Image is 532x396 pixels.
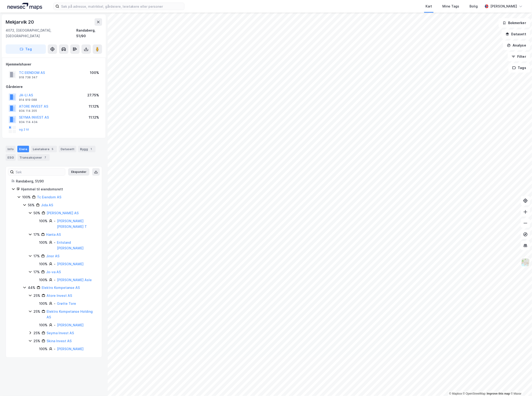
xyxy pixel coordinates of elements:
[68,168,89,176] button: Ekspander
[57,323,84,327] a: [PERSON_NAME]
[39,301,48,306] div: 100%
[18,154,50,161] div: Transaksjoner
[6,84,102,90] div: Gårdeiere
[39,322,48,328] div: 100%
[46,254,59,258] a: Jinor AS
[46,233,61,236] a: Hanta AS
[426,4,432,9] div: Kart
[57,347,84,351] a: [PERSON_NAME]
[54,322,55,328] div: -
[6,18,35,26] div: Mekjarvik 20
[54,277,55,283] div: -
[470,4,478,9] div: Bolig
[87,92,99,98] div: 27.75%
[28,285,35,291] div: 44%
[42,286,80,290] a: Elektro Kompetanse AS
[47,331,74,335] a: Seyma Invest AS
[41,203,53,207] a: Jida AS
[449,392,462,395] a: Mapbox
[54,218,55,224] div: -
[508,52,530,61] button: Filter
[90,70,99,76] div: 100%
[39,277,48,283] div: 100%
[54,261,55,267] div: -
[487,392,510,395] a: Improve this map
[509,374,532,396] div: Kontrollprogram for chat
[33,293,40,298] div: 25%
[6,146,15,152] div: Info
[6,28,76,39] div: 4072, [GEOGRAPHIC_DATA], [GEOGRAPHIC_DATA]
[59,146,76,152] div: Datasett
[6,44,46,54] button: Tag
[442,4,459,9] div: Mine Tags
[47,294,72,298] a: Atore Invest AS
[39,346,48,352] div: 100%
[521,258,530,267] img: Z
[37,195,61,199] a: Tc Eiendom AS
[33,269,40,275] div: 17%
[21,186,96,192] div: Hjemmel til eiendomsrett
[39,218,48,224] div: 100%
[78,146,95,152] div: Bygg
[47,211,79,215] a: [PERSON_NAME] AS
[57,219,87,229] a: [PERSON_NAME] [PERSON_NAME] T
[54,346,55,352] div: -
[89,104,99,109] div: 11.12%
[43,155,48,160] div: 7
[33,330,40,336] div: 25%
[57,302,76,305] a: Grøtte Tore
[19,76,37,79] div: 918 738 347
[33,232,40,237] div: 17%
[59,3,184,10] input: Søk på adresse, matrikkel, gårdeiere, leietakere eller personer
[54,301,55,306] div: -
[28,202,35,208] div: 56%
[508,63,530,73] button: Tags
[46,270,61,274] a: Jo-va AS
[39,240,48,245] div: 100%
[499,18,530,28] button: Bokmerker
[19,109,37,113] div: 934 114 205
[19,120,38,124] div: 934 114 434
[50,147,55,151] div: 5
[502,29,530,39] button: Datasett
[463,392,486,395] a: OpenStreetMap
[57,278,92,282] a: [PERSON_NAME] Asle
[22,194,31,200] div: 100%
[47,309,93,319] a: Elektro Kompetanse Holding AS
[17,146,29,152] div: Eiere
[490,4,517,9] div: [PERSON_NAME]
[47,339,72,343] a: Skina Invest AS
[509,374,532,396] iframe: Chat Widget
[54,240,55,245] div: -
[39,261,48,267] div: 100%
[57,240,84,250] a: Eritsland [PERSON_NAME]
[33,338,40,344] div: 25%
[14,168,65,175] input: Søk
[89,147,94,151] div: 1
[57,262,84,266] a: [PERSON_NAME]
[33,309,40,314] div: 25%
[31,146,57,152] div: Leietakere
[33,210,40,216] div: 50%
[19,98,37,102] div: 914 919 088
[6,62,102,67] div: Hjemmelshaver
[33,253,40,259] div: 17%
[16,178,96,184] div: Randaberg, 51/90
[7,3,42,10] img: logo.a4113a55bc3d86da70a041830d287a7e.svg
[76,28,102,39] div: Randaberg, 51/90
[6,154,16,161] div: ESG
[89,115,99,120] div: 11.12%
[503,41,530,50] button: Analyse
